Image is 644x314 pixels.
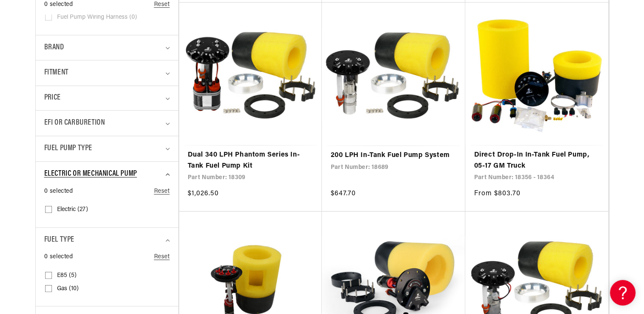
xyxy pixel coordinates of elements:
[44,136,170,161] summary: Fuel Pump Type (0 selected)
[44,111,170,136] summary: EFI or Carburetion (1 selected)
[57,14,137,21] span: Fuel Pump Wiring Harness (0)
[44,92,61,104] span: Price
[57,206,88,214] span: Electric (27)
[330,150,457,161] a: 200 LPH In-Tank Fuel Pump System
[44,252,73,262] span: 0 selected
[44,228,170,253] summary: Fuel Type (0 selected)
[44,86,170,110] summary: Price
[44,162,170,187] summary: Electric or Mechanical Pump (0 selected)
[44,35,170,60] summary: Brand (0 selected)
[44,143,92,155] span: Fuel Pump Type
[57,272,77,280] span: E85 (5)
[57,285,79,293] span: Gas (10)
[44,67,69,79] span: Fitment
[474,150,600,171] a: Direct Drop-In In-Tank Fuel Pump, 05-17 GM Truck
[44,117,105,129] span: EFI or Carburetion
[154,252,170,262] a: Reset
[44,234,74,246] span: Fuel Type
[44,187,73,196] span: 0 selected
[44,60,170,86] summary: Fitment (0 selected)
[44,168,137,180] span: Electric or Mechanical Pump
[188,150,314,171] a: Dual 340 LPH Phantom Series In-Tank Fuel Pump Kit
[44,42,64,54] span: Brand
[154,187,170,196] a: Reset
